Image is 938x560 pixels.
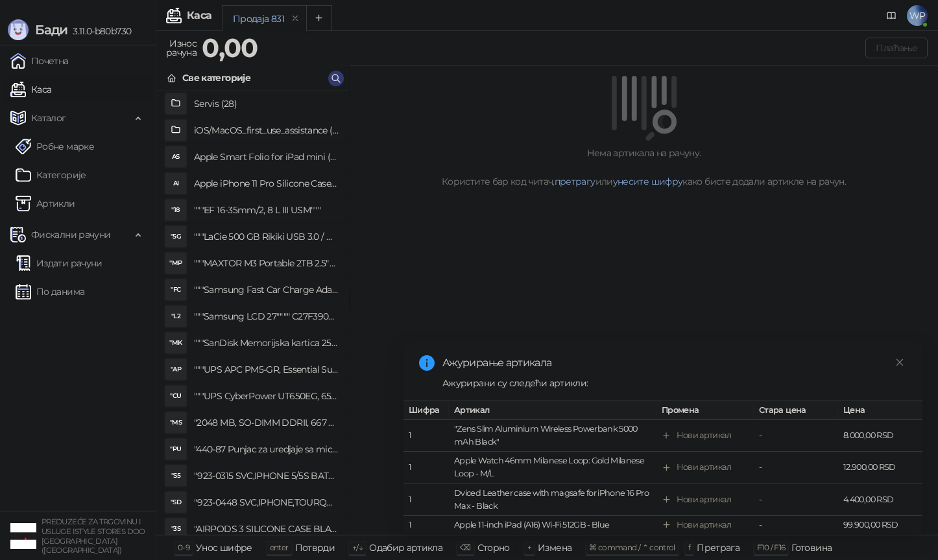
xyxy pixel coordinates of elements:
span: ↑/↓ [352,542,363,552]
h4: iOS/MacOS_first_use_assistance (4) [194,120,339,141]
td: 1 [403,484,449,516]
span: Фискални рачуни [31,222,110,248]
div: "MS [165,412,186,433]
div: "SD [165,492,186,513]
h4: Servis (28) [194,93,339,114]
div: Измена [538,539,571,556]
a: Издати рачуни [16,250,102,276]
span: WP [907,5,928,26]
div: "3S [165,519,186,539]
div: Нови артикал [677,493,731,506]
div: Продаја 831 [233,12,284,26]
div: "FC [165,279,186,300]
td: - [754,452,838,484]
td: - [754,420,838,452]
strong: 0,00 [202,32,258,64]
td: 1 [403,452,449,484]
div: Потврди [295,539,335,556]
td: 8.000,00 RSD [838,420,922,452]
td: "Zens Slim Aluminium Wireless Powerbank 5000 mAh Black" [449,420,656,452]
div: "L2 [165,306,186,327]
div: Нови артикал [677,429,731,442]
img: 64x64-companyLogo-77b92cf4-9946-4f36-9751-bf7bb5fd2c7d.png [10,523,36,549]
td: 12.900,00 RSD [838,452,922,484]
th: Артикал [449,401,656,420]
a: Каса [10,76,51,102]
span: Каталог [31,105,66,131]
h4: "923-0315 SVC,IPHONE 5/5S BATTERY REMOVAL TRAY Držač za iPhone sa kojim se otvara display [194,465,339,486]
div: Одабир артикла [369,539,442,556]
td: Dviced Leather case with magsafe for iPhone 16 Pro Max - Black [449,484,656,516]
div: "5G [165,226,186,247]
span: f [688,542,690,552]
h4: """UPS APC PM5-GR, Essential Surge Arrest,5 utic_nica""" [194,359,339,380]
h4: """Samsung Fast Car Charge Adapter, brzi auto punja_, boja crna""" [194,279,339,300]
a: Почетна [10,48,69,74]
div: Каса [187,10,211,21]
div: "AP [165,359,186,380]
div: Претрага [697,539,740,556]
a: Документација [881,5,902,26]
div: "CU [165,386,186,406]
td: - [754,516,838,535]
span: + [527,542,531,552]
div: AI [165,173,186,194]
h4: Apple Smart Folio for iPad mini (A17 Pro) - Sage [194,146,339,167]
a: По данима [16,279,84,305]
a: претрагу [555,176,595,187]
div: grid [156,91,349,535]
div: Ажурирање артикала [442,355,907,371]
th: Промена [656,401,754,420]
a: Close [893,355,907,369]
th: Шифра [403,401,449,420]
td: 1 [403,516,449,535]
div: "MP [165,253,186,274]
a: Робне марке [16,134,94,159]
div: "18 [165,200,186,220]
div: "S5 [165,465,186,486]
h4: """SanDisk Memorijska kartica 256GB microSDXC sa SD adapterom SDSQXA1-256G-GN6MA - Extreme PLUS, ... [194,332,339,353]
h4: """LaCie 500 GB Rikiki USB 3.0 / Ultra Compact & Resistant aluminum / USB 3.0 / 2.5""""""" [194,226,339,247]
h4: """EF 16-35mm/2, 8 L III USM""" [194,200,339,220]
div: Унос шифре [196,539,252,556]
div: Сторно [477,539,510,556]
div: "PU [165,439,186,460]
button: Плаћање [865,38,928,58]
div: Ажурирани су следећи артикли: [442,376,907,390]
div: Нема артикала на рачуну. Користите бар код читач, или како бисте додали артикле на рачун. [365,146,922,189]
span: ⌫ [460,542,470,552]
h4: "AIRPODS 3 SILICONE CASE BLACK" [194,519,339,539]
h4: """Samsung LCD 27"""" C27F390FHUXEN""" [194,306,339,327]
h4: "2048 MB, SO-DIMM DDRII, 667 MHz, Napajanje 1,8 0,1 V, Latencija CL5" [194,412,339,433]
td: Apple 11-inch iPad (A16) Wi-Fi 512GB - Blue [449,516,656,535]
span: Бади [35,22,67,38]
td: - [754,484,838,516]
span: F10 / F16 [757,542,785,552]
button: remove [287,13,304,24]
span: ⌘ command / ⌃ control [589,542,675,552]
span: 0-9 [178,542,189,552]
a: унесите шифру [613,176,683,187]
button: Add tab [306,5,332,31]
h4: Apple iPhone 11 Pro Silicone Case - Black [194,173,339,194]
h4: """UPS CyberPower UT650EG, 650VA/360W , line-int., s_uko, desktop""" [194,386,339,406]
img: Artikli [16,196,31,211]
td: Apple Watch 46mm Milanese Loop: Gold Milanese Loop - M/L [449,452,656,484]
span: info-circle [419,355,435,371]
div: Нови артикал [677,461,731,474]
small: PREDUZEĆE ZA TRGOVINU I USLUGE ISTYLE STORES DOO [GEOGRAPHIC_DATA] ([GEOGRAPHIC_DATA]) [42,517,145,555]
div: Готовина [791,539,832,556]
h4: "440-87 Punjac za uredjaje sa micro USB portom 4/1, Stand." [194,439,339,460]
h4: """MAXTOR M3 Portable 2TB 2.5"""" crni eksterni hard disk HX-M201TCB/GM""" [194,253,339,274]
th: Стара цена [754,401,838,420]
div: AS [165,146,186,167]
span: enter [270,542,289,552]
h4: "923-0448 SVC,IPHONE,TOURQUE DRIVER KIT .65KGF- CM Šrafciger " [194,492,339,513]
img: Logo [8,19,29,40]
div: Све категорије [182,71,250,85]
span: 3.11.0-b80b730 [67,25,131,37]
div: Износ рачуна [163,35,199,61]
td: 4.400,00 RSD [838,484,922,516]
th: Цена [838,401,922,420]
span: close [895,358,904,367]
